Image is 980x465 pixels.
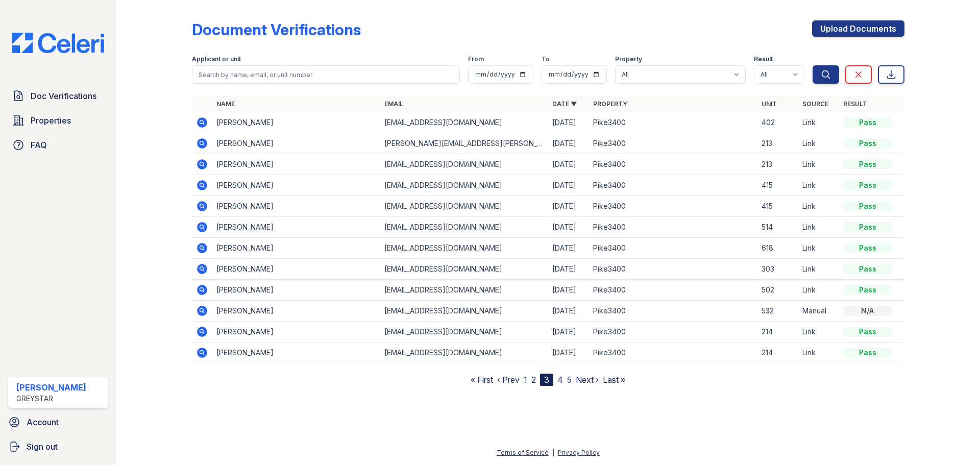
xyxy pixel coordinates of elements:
td: Pike3400 [589,217,757,238]
td: Pike3400 [589,175,757,196]
div: Pass [843,243,892,253]
td: Manual [798,301,839,322]
a: Last » [603,375,625,385]
td: Link [798,196,839,217]
td: [EMAIL_ADDRESS][DOMAIN_NAME] [380,217,548,238]
a: Properties [8,110,108,131]
a: ‹ Prev [497,375,520,385]
td: [PERSON_NAME] [212,175,380,196]
div: Pass [843,264,892,274]
td: Link [798,259,839,280]
td: Pike3400 [589,259,757,280]
a: Privacy Policy [558,449,600,456]
div: Pass [843,159,892,169]
td: Pike3400 [589,322,757,342]
td: 415 [757,196,798,217]
td: 214 [757,322,798,342]
span: FAQ [31,139,47,151]
a: Doc Verifications [8,86,108,106]
label: To [542,55,550,63]
label: From [468,55,484,63]
td: Pike3400 [589,238,757,259]
a: Next › [576,375,599,385]
div: [PERSON_NAME] [16,381,86,394]
a: Email [384,100,403,108]
label: Property [615,55,642,63]
div: Pass [843,327,892,337]
td: Link [798,217,839,238]
td: [PERSON_NAME] [212,259,380,280]
td: [EMAIL_ADDRESS][DOMAIN_NAME] [380,301,548,322]
td: [PERSON_NAME] [212,112,380,133]
td: [EMAIL_ADDRESS][DOMAIN_NAME] [380,112,548,133]
div: Pass [843,117,892,128]
td: Pike3400 [589,342,757,363]
td: Pike3400 [589,154,757,175]
div: Pass [843,285,892,295]
a: Source [802,100,828,108]
td: [PERSON_NAME] [212,342,380,363]
td: [DATE] [548,196,589,217]
label: Applicant or unit [192,55,241,63]
td: [DATE] [548,280,589,301]
td: Pike3400 [589,112,757,133]
td: [PERSON_NAME] [212,238,380,259]
td: [PERSON_NAME] [212,196,380,217]
td: [EMAIL_ADDRESS][DOMAIN_NAME] [380,196,548,217]
a: « First [471,375,493,385]
td: 618 [757,238,798,259]
td: [DATE] [548,301,589,322]
td: 514 [757,217,798,238]
td: 532 [757,301,798,322]
span: Sign out [27,440,58,453]
td: Pike3400 [589,196,757,217]
td: [DATE] [548,154,589,175]
td: 502 [757,280,798,301]
td: Link [798,133,839,154]
a: FAQ [8,135,108,155]
a: Property [593,100,627,108]
a: Terms of Service [497,449,549,456]
td: Link [798,280,839,301]
td: 214 [757,342,798,363]
div: Pass [843,138,892,149]
div: | [552,449,554,456]
div: Pass [843,222,892,232]
td: [DATE] [548,175,589,196]
a: Sign out [4,436,112,457]
td: [EMAIL_ADDRESS][DOMAIN_NAME] [380,342,548,363]
td: Link [798,342,839,363]
a: Result [843,100,867,108]
a: 4 [557,375,563,385]
td: Link [798,112,839,133]
td: Pike3400 [589,133,757,154]
a: Account [4,412,112,432]
a: Upload Documents [812,20,904,37]
div: Greystar [16,394,86,404]
td: [EMAIL_ADDRESS][DOMAIN_NAME] [380,259,548,280]
td: [DATE] [548,322,589,342]
td: [EMAIL_ADDRESS][DOMAIN_NAME] [380,322,548,342]
input: Search by name, email, or unit number [192,65,460,84]
td: [DATE] [548,238,589,259]
label: Result [754,55,773,63]
td: 213 [757,154,798,175]
td: [EMAIL_ADDRESS][DOMAIN_NAME] [380,280,548,301]
a: Unit [762,100,777,108]
td: [PERSON_NAME][EMAIL_ADDRESS][PERSON_NAME][DOMAIN_NAME] [380,133,548,154]
span: Account [27,416,59,428]
td: 415 [757,175,798,196]
td: [PERSON_NAME] [212,322,380,342]
td: [DATE] [548,133,589,154]
div: Pass [843,348,892,358]
div: Document Verifications [192,20,361,39]
a: 1 [524,375,527,385]
img: CE_Logo_Blue-a8612792a0a2168367f1c8372b55b34899dd931a85d93a1a3d3e32e68fde9ad4.png [4,33,112,53]
td: [PERSON_NAME] [212,280,380,301]
span: Properties [31,114,71,127]
a: 2 [531,375,536,385]
td: [EMAIL_ADDRESS][DOMAIN_NAME] [380,175,548,196]
td: [DATE] [548,342,589,363]
a: 5 [567,375,572,385]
